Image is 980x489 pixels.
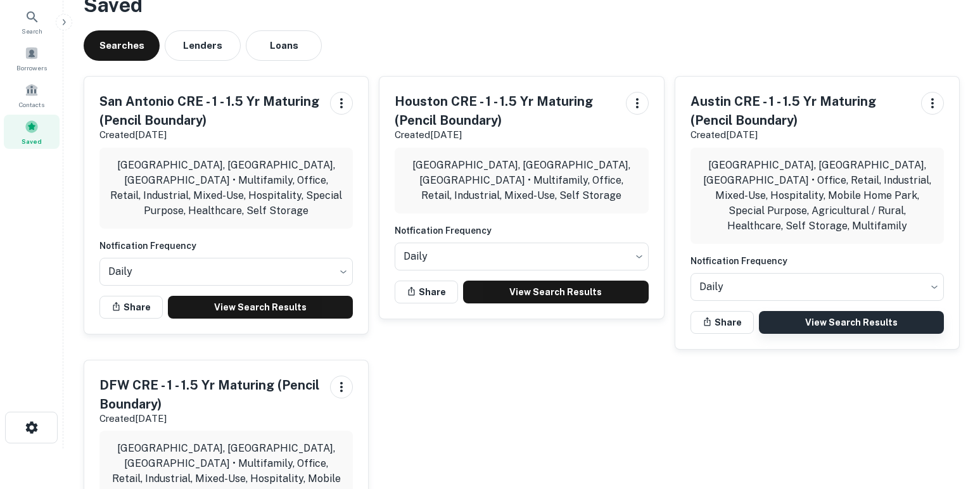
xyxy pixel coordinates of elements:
h5: Houston CRE - 1 - 1.5 Yr Maturing (Pencil Boundary) [395,92,615,130]
span: Search [22,26,42,36]
div: Without label [395,239,648,274]
p: Created [DATE] [99,411,320,426]
a: View Search Results [759,311,944,334]
a: Saved [4,115,60,149]
h5: San Antonio CRE - 1 - 1.5 Yr Maturing (Pencil Boundary) [99,92,320,130]
button: Share [99,296,163,319]
a: Borrowers [4,41,60,75]
button: Searches [84,30,160,61]
span: Saved [22,136,42,146]
p: [GEOGRAPHIC_DATA], [GEOGRAPHIC_DATA], [GEOGRAPHIC_DATA] • Multifamily, Office, Retail, Industrial... [110,158,343,219]
p: [GEOGRAPHIC_DATA], [GEOGRAPHIC_DATA], [GEOGRAPHIC_DATA] • Multifamily, Office, Retail, Industrial... [405,158,638,203]
p: [GEOGRAPHIC_DATA], [GEOGRAPHIC_DATA], [GEOGRAPHIC_DATA] • Office, Retail, Industrial, Mixed-Use, ... [701,158,934,234]
h5: Austin CRE - 1 - 1.5 Yr Maturing (Pencil Boundary) [690,92,911,130]
button: Loans [246,30,322,61]
h5: DFW CRE - 1 - 1.5 Yr Maturing (Pencil Boundary) [99,376,320,414]
p: Created [DATE] [395,127,615,143]
h6: Notfication Frequency [395,224,648,238]
a: View Search Results [168,296,353,319]
span: Borrowers [16,63,47,73]
div: Without label [690,269,944,305]
p: Created [DATE] [690,127,911,143]
h6: Notfication Frequency [99,239,353,253]
h6: Notfication Frequency [690,254,944,268]
a: Contacts [4,78,60,112]
iframe: Chat Widget [917,388,980,448]
span: Contacts [19,99,44,110]
button: Share [395,281,458,303]
a: View Search Results [463,281,648,303]
button: Share [690,311,754,334]
button: Lenders [165,30,241,61]
div: Without label [99,254,353,289]
p: Created [DATE] [99,127,320,143]
a: Search [4,4,60,39]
